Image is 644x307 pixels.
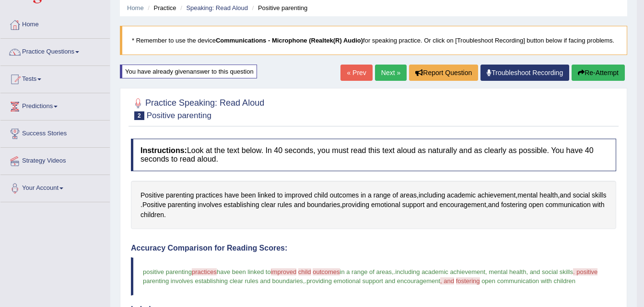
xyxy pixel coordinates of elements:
[131,139,616,171] h4: Look at the text below. In 40 seconds, you must read this text aloud as naturally and as clearly ...
[440,277,454,285] span: , and
[306,277,440,285] span: providing emotional support and encouragement
[307,200,340,210] span: Click to see word definition
[330,190,359,200] span: Click to see word definition
[271,268,296,275] span: improved
[456,277,480,285] span: fostering
[196,190,222,200] span: Click to see word definition
[572,65,625,81] button: Re-Attempt
[426,200,437,210] span: Click to see word definition
[593,200,605,210] span: Click to see word definition
[0,66,110,90] a: Tests
[481,277,575,285] span: open communication with children
[258,190,275,200] span: Click to see word definition
[224,190,239,200] span: Click to see word definition
[168,200,196,210] span: Click to see word definition
[120,65,257,78] div: You have already given answer to this question
[488,200,499,210] span: Click to see word definition
[313,268,340,275] span: outcomes
[131,181,616,230] div: , , , . , , .
[592,190,606,200] span: Click to see word definition
[529,200,544,210] span: Click to see word definition
[241,190,256,200] span: Click to see word definition
[261,200,275,210] span: Click to see word definition
[303,277,305,285] span: ,
[374,190,391,200] span: Click to see word definition
[0,148,110,172] a: Strategy Videos
[526,268,528,275] span: ,
[141,190,164,200] span: Click to see word definition
[145,3,176,12] li: Practice
[371,200,400,210] span: Click to see word definition
[294,200,305,210] span: Click to see word definition
[402,200,425,210] span: Click to see word definition
[530,268,573,275] span: and social skills
[392,190,398,200] span: Click to see word definition
[419,190,445,200] span: Click to see word definition
[517,190,538,200] span: Click to see word definition
[0,93,110,117] a: Predictions
[224,200,259,210] span: Click to see word definition
[0,39,110,63] a: Practice Questions
[216,37,363,44] b: Communications - Microphone (Realtek(R) Audio)
[340,65,372,81] a: « Prev
[186,4,248,11] a: Speaking: Read Aloud
[340,268,392,275] span: in a range of areas
[395,268,526,275] span: including academic achievement, mental health
[192,268,217,275] span: practices
[250,3,308,12] li: Positive parenting
[361,190,366,200] span: Click to see word definition
[166,190,194,200] span: Click to see word definition
[0,121,110,144] a: Success Stories
[447,190,476,200] span: Click to see word definition
[198,200,222,210] span: Click to see word definition
[368,190,372,200] span: Click to see word definition
[409,65,478,81] button: Report Question
[501,200,527,210] span: Click to see word definition
[573,190,590,200] span: Click to see word definition
[142,200,166,210] span: Click to see word definition
[131,96,264,120] h2: Practice Speaking: Read Aloud
[478,190,515,200] span: Click to see word definition
[217,268,271,275] span: have been linked to
[573,268,597,275] span: . positive
[277,190,283,200] span: Click to see word definition
[392,268,394,275] span: ,
[314,190,328,200] span: Click to see word definition
[127,4,144,11] a: Home
[284,190,312,200] span: Click to see word definition
[143,268,192,275] span: positive parenting
[400,190,417,200] span: Click to see word definition
[342,200,369,210] span: Click to see word definition
[539,190,558,200] span: Click to see word definition
[131,244,616,252] h4: Accuracy Comparison for Reading Scores:
[0,175,110,199] a: Your Account
[480,65,569,81] a: Troubleshoot Recording
[394,268,396,275] span: .
[143,277,303,285] span: parenting involves establishing clear rules and boundaries
[120,26,627,55] blockquote: * Remember to use the device for speaking practice. Or click on [Troubleshoot Recording] button b...
[147,111,211,120] small: Positive parenting
[278,200,292,210] span: Click to see word definition
[546,200,591,210] span: Click to see word definition
[298,268,311,275] span: child
[134,111,144,120] span: 2
[141,210,164,220] span: Click to see word definition
[375,65,407,81] a: Next »
[141,146,187,154] b: Instructions:
[0,11,110,35] a: Home
[305,277,307,285] span: .
[560,190,571,200] span: Click to see word definition
[439,200,486,210] span: Click to see word definition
